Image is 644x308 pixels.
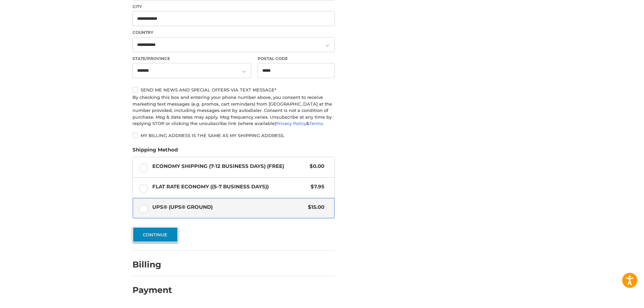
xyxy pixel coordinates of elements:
legend: Shipping Method [132,146,178,157]
span: $7.95 [308,183,325,191]
h2: Billing [132,259,172,270]
div: By checking this box and entering your phone number above, you consent to receive marketing text ... [132,94,335,127]
a: Terms [309,121,323,126]
button: Continue [132,227,178,242]
a: Privacy Policy [276,121,306,126]
span: $0.00 [307,163,325,170]
h2: Payment [132,285,172,295]
label: State/Province [132,56,251,62]
span: UPS® (UPS® Ground) [152,203,305,211]
label: City [132,4,335,10]
span: Flat Rate Economy ((5-7 Business Days)) [152,183,308,191]
label: Postal Code [258,56,335,62]
label: Send me news and special offers via text message* [132,87,335,93]
label: My billing address is the same as my shipping address. [132,133,335,138]
span: $15.00 [305,203,325,211]
label: Country [132,29,335,36]
span: Economy Shipping (7-12 Business Days) (Free) [152,163,307,170]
